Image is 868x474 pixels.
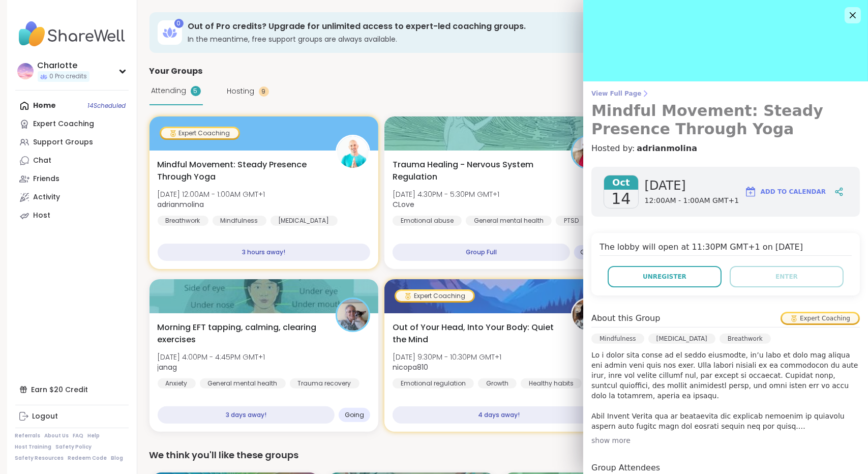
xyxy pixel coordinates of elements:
div: 5 [191,86,201,96]
h4: Hosted by: [591,142,860,155]
img: CharIotte [17,63,34,79]
a: FAQ [73,432,84,439]
img: adrianmolina [337,136,369,168]
span: [DATE] 9:30PM - 10:30PM GMT+1 [393,352,501,362]
div: Earn $20 Credit [15,380,129,399]
a: Expert Coaching [15,115,129,133]
a: Redeem Code [68,455,107,462]
h3: Out of Pro credits? Upgrade for unlimited access to expert-led coaching groups. [188,21,766,32]
b: adrianmolina [158,199,204,210]
span: Hosting [227,86,255,97]
a: Host Training [15,443,52,451]
span: Enter [775,272,798,281]
div: Healthy habits [521,378,582,389]
span: [DATE] [645,177,739,194]
div: Anxiety [158,378,196,389]
span: [DATE] 12:00AM - 1:00AM GMT+1 [158,189,265,199]
a: adrianmolina [637,142,697,155]
span: Going [580,248,600,256]
a: Safety Policy [56,443,92,451]
div: PTSD [556,216,587,226]
div: Expert Coaching [161,128,238,138]
a: Friends [15,170,129,188]
button: Enter [730,266,844,287]
span: Going [345,411,364,419]
div: Host [34,211,51,221]
div: 9 [259,86,269,97]
div: 0 [174,19,184,28]
div: Chat [34,156,52,166]
b: CLove [393,199,414,210]
h4: About this Group [591,312,660,324]
a: Blog [111,455,124,462]
div: Friends [34,174,60,184]
div: [MEDICAL_DATA] [648,334,715,344]
a: Host [15,206,129,225]
div: Group Full [393,244,570,261]
span: 0 Pro credits [50,72,87,81]
div: CharIotte [38,60,89,71]
span: Morning EFT tapping, calming, clearing exercises [158,321,325,346]
span: Add to Calendar [761,187,826,196]
span: Mindful Movement: Steady Presence Through Yoga [158,159,325,183]
img: janag [337,299,369,331]
a: Help [88,432,100,439]
div: 3 days away! [158,406,335,424]
span: View Full Page [591,90,860,98]
div: Expert Coaching [396,291,473,301]
div: We think you'll like these groups [149,448,849,462]
span: Attending [152,85,187,96]
span: 14 [611,190,631,208]
img: ShareWell Nav Logo [15,16,129,52]
div: Mindfulness [213,216,266,226]
a: View Full PageMindful Movement: Steady Presence Through Yoga [591,90,860,138]
img: nicopa810 [573,299,604,331]
div: General mental health [466,216,552,226]
a: Chat [15,152,129,170]
a: Support Groups [15,133,129,152]
a: Activity [15,188,129,206]
img: ShareWell Logomark [744,186,757,198]
div: Emotional regulation [393,378,474,389]
span: [DATE] 4:00PM - 4:45PM GMT+1 [158,352,265,362]
p: Lo i dolor sita conse ad el seddo eiusmodte, in’u labo et dolo mag aliqua eni admin veni quis nos... [591,350,860,431]
span: Out of Your Head, Into Your Body: Quiet the Mind [393,321,560,346]
div: Growth [478,378,517,389]
div: 4 days away! [393,406,606,424]
div: Expert Coaching [782,313,858,323]
h3: In the meantime, free support groups are always available. [188,34,766,44]
div: Breathwork [158,216,208,226]
div: Logout [33,411,58,422]
div: General mental health [200,378,286,389]
b: janag [158,362,177,372]
div: Activity [34,192,61,202]
span: 12:00AM - 1:00AM GMT+1 [645,196,739,206]
b: nicopa810 [393,362,428,372]
img: CLove [573,136,604,168]
div: Trauma recovery [290,378,360,389]
span: Your Groups [149,65,203,77]
div: Expert Coaching [34,119,95,129]
span: [DATE] 4:30PM - 5:30PM GMT+1 [393,189,499,199]
button: Unregister [608,266,722,287]
button: Add to Calendar [740,180,830,204]
div: [MEDICAL_DATA] [271,216,338,226]
div: Support Groups [34,137,94,147]
div: Mindfulness [591,334,644,344]
a: Safety Resources [15,455,64,462]
div: Breathwork [720,334,771,344]
div: 3 hours away! [158,244,371,261]
a: Referrals [15,432,41,439]
span: Trauma Healing - Nervous System Regulation [393,159,560,183]
div: show more [591,435,860,446]
div: Emotional abuse [393,216,462,226]
span: Unregister [643,272,686,281]
h4: The lobby will open at 11:30PM GMT+1 on [DATE] [600,241,852,256]
span: Oct [604,175,638,190]
h3: Mindful Movement: Steady Presence Through Yoga [591,102,860,138]
a: About Us [45,432,69,439]
a: Logout [15,407,129,426]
